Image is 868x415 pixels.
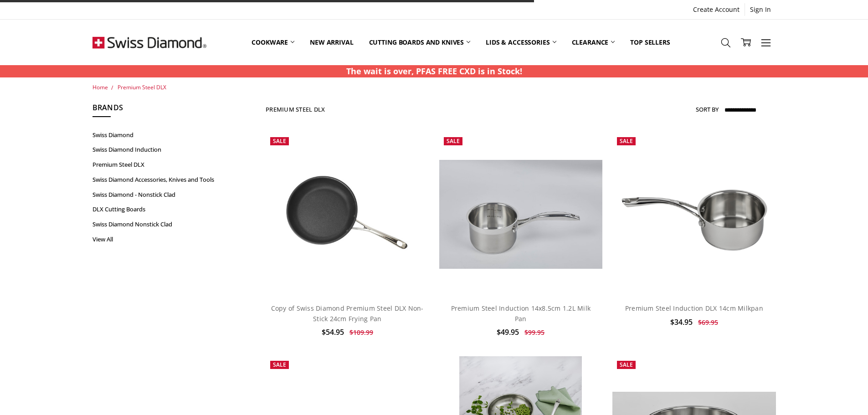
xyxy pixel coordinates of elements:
a: Premium Steel DLX [92,157,230,172]
h1: Premium Steel DLX [266,106,325,113]
a: Premium Steel Induction DLX 14cm Milkpan [625,304,763,313]
a: Cutting boards and knives [361,22,478,62]
a: View All [92,232,230,247]
img: Premium Steel Induction DLX 14cm Milkpan [612,161,776,267]
a: New arrival [302,22,361,62]
h5: Brands [92,102,230,118]
a: Top Sellers [622,22,678,62]
p: The wait is over, PFAS FREE CXD is in Stock! [346,65,522,77]
span: Sale [273,361,286,369]
a: Clearance [564,22,623,62]
a: Premium Steel Induction 14x8.5cm 1.2L Milk Pan [439,133,602,296]
label: Sort By [696,102,719,117]
img: Premium Steel Induction 14x8.5cm 1.2L Milk Pan [439,160,602,269]
a: Sign In [745,3,776,16]
span: $54.95 [322,327,344,337]
a: Cookware [244,22,302,62]
a: DLX Cutting Boards [92,202,230,217]
a: Swiss Diamond - Nonstick Clad [92,187,230,202]
a: Swiss Diamond [92,128,230,143]
a: Premium Steel DLX [118,83,166,91]
a: Home [92,83,108,91]
span: $69.95 [698,318,718,327]
a: Swiss Diamond Induction [92,142,230,157]
a: Create Account [688,3,745,16]
a: Copy of Swiss Diamond Premium Steel DLX Non-Stick 24cm Frying Pan [271,304,424,323]
span: $49.95 [497,327,519,337]
span: Sale [273,137,286,145]
span: $34.95 [670,317,693,327]
img: Copy of Swiss Diamond Premium Steel DLX Non-Stick 24cm Frying Pan [266,133,429,296]
span: Sale [620,361,633,369]
a: Lids & Accessories [478,22,564,62]
a: Swiss Diamond Accessories, Knives and Tools [92,172,230,187]
span: Sale [447,137,460,145]
a: Premium Steel Induction 14x8.5cm 1.2L Milk Pan [451,304,591,323]
a: Premium Steel Induction DLX 14cm Milkpan [612,133,776,296]
span: Sale [620,137,633,145]
span: $99.95 [524,328,544,337]
span: $109.99 [349,328,373,337]
a: Swiss Diamond Nonstick Clad [92,217,230,232]
img: Free Shipping On Every Order [92,20,206,65]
